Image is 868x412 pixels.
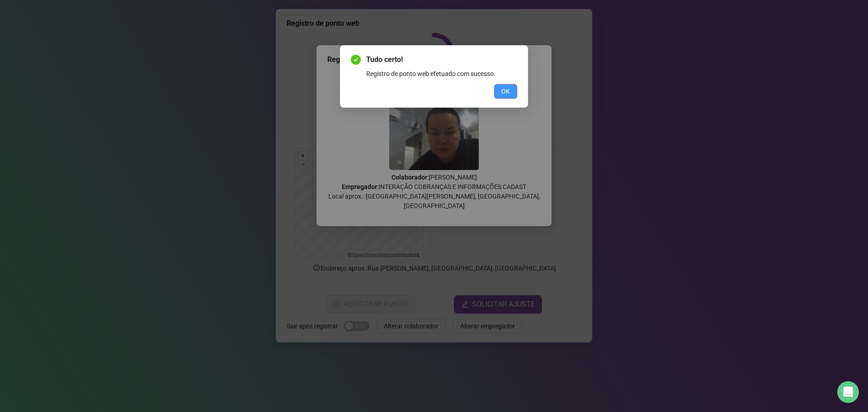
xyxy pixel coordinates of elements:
div: Registro de ponto web efetuado com sucesso. [366,69,517,79]
span: check-circle [351,55,361,65]
button: OK [494,84,517,99]
div: Open Intercom Messenger [837,381,859,403]
span: OK [501,86,510,96]
span: Tudo certo! [366,54,517,65]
